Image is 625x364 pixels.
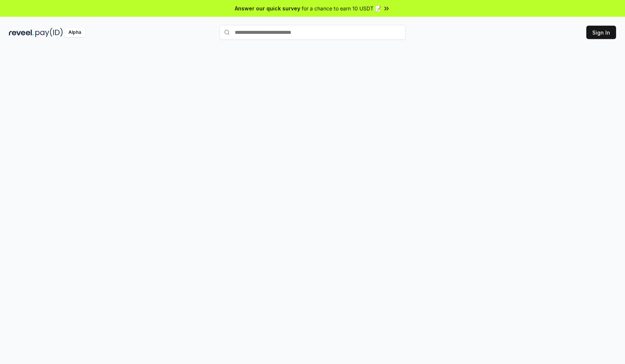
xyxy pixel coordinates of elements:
[35,28,63,37] img: pay_id
[586,26,616,39] button: Sign In
[9,28,34,37] img: reveel_dark
[64,28,85,37] div: Alpha
[235,4,300,12] span: Answer our quick survey
[302,4,381,12] span: for a chance to earn 10 USDT 📝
